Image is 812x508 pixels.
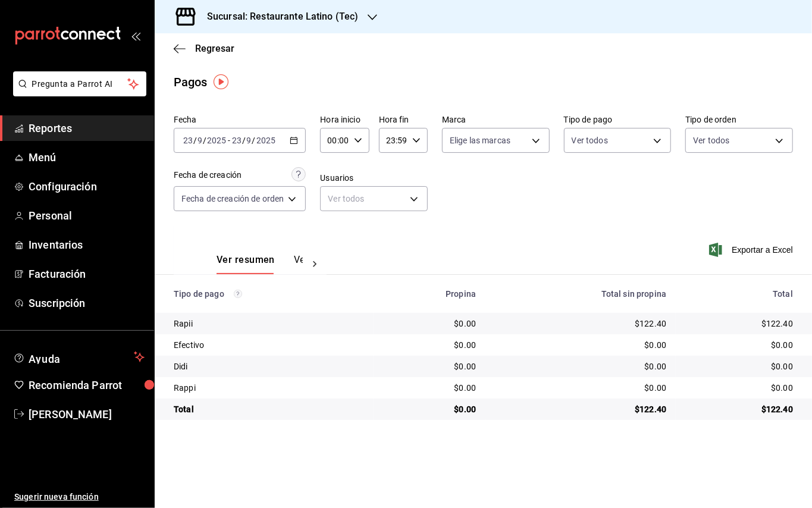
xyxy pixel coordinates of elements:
div: $0.00 [495,339,666,351]
span: Ver todos [572,134,608,146]
div: $0.00 [383,403,476,415]
input: -- [183,136,193,145]
div: Rappi [174,382,364,394]
label: Tipo de orden [685,116,793,124]
span: [PERSON_NAME] [29,406,145,422]
span: Reportes [29,120,145,136]
input: ---- [256,136,276,145]
div: Rapii [174,318,364,330]
div: $122.40 [495,403,666,415]
label: Fecha [174,116,306,124]
div: Total sin propina [495,289,666,299]
button: Regresar [174,43,234,54]
label: Usuarios [320,174,428,183]
div: $0.00 [383,318,476,330]
div: $0.00 [685,360,793,372]
div: $0.00 [685,339,793,351]
div: $122.40 [495,318,666,330]
span: Regresar [195,43,234,54]
div: Total [685,289,793,299]
span: / [242,136,246,145]
span: Pregunta a Parrot AI [32,78,128,90]
span: Recomienda Parrot [29,377,145,393]
input: -- [197,136,203,145]
span: / [193,136,197,145]
span: / [252,136,256,145]
div: $0.00 [495,382,666,394]
div: Fecha de creación [174,169,242,181]
div: Efectivo [174,339,364,351]
a: Pregunta a Parrot AI [8,86,146,99]
span: Facturación [29,266,145,282]
span: Fecha de creación de orden [181,193,284,205]
label: Tipo de pago [564,116,672,124]
div: $0.00 [383,382,476,394]
button: Ver resumen [217,254,275,274]
span: Configuración [29,178,145,195]
span: Ver todos [693,134,729,146]
button: Exportar a Excel [711,243,793,257]
label: Hora inicio [320,116,369,124]
div: $0.00 [383,360,476,372]
span: Inventarios [29,237,145,253]
div: Ver todos [320,186,428,211]
div: navigation tabs [217,254,303,274]
div: Pagos [174,73,208,91]
div: $0.00 [495,360,666,372]
div: $122.40 [685,403,793,415]
div: $0.00 [383,339,476,351]
svg: Los pagos realizados con Pay y otras terminales son montos brutos. [234,290,242,298]
div: Total [174,403,364,415]
div: $0.00 [685,382,793,394]
span: Sugerir nueva función [14,491,145,503]
div: $122.40 [685,318,793,330]
div: Tipo de pago [174,289,364,299]
input: ---- [206,136,227,145]
div: Propina [383,289,476,299]
span: Suscripción [29,295,145,311]
span: Ayuda [29,350,129,364]
input: -- [246,136,252,145]
input: -- [231,136,242,145]
h3: Sucursal: Restaurante Latino (Tec) [197,10,358,24]
img: Tooltip marker [214,74,228,89]
button: open_drawer_menu [131,31,140,40]
span: / [203,136,206,145]
span: - [228,136,230,145]
span: Menú [29,149,145,165]
button: Pregunta a Parrot AI [13,71,146,96]
label: Hora fin [379,116,428,124]
label: Marca [442,116,550,124]
button: Ver pagos [294,254,338,274]
span: Elige las marcas [450,134,510,146]
span: Personal [29,208,145,224]
div: Didi [174,360,364,372]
